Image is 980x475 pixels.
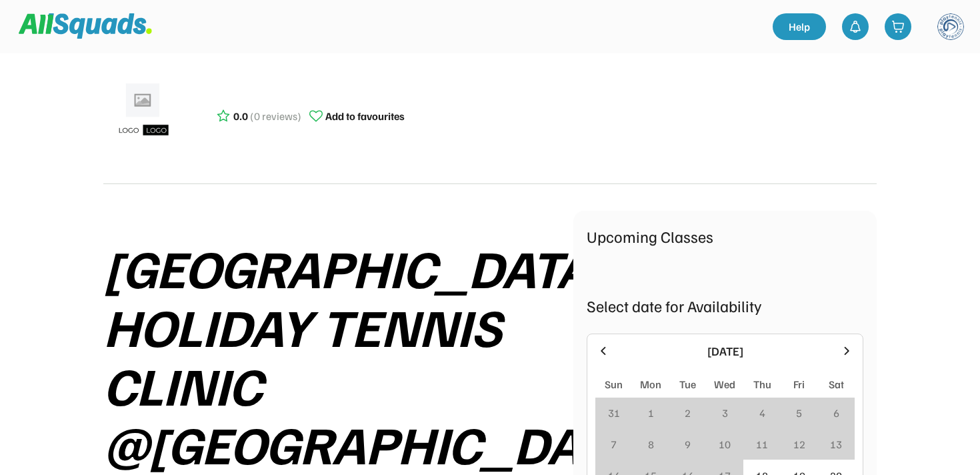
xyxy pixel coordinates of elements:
[759,405,765,421] div: 4
[325,108,405,124] div: Add to favourites
[679,376,696,392] div: Tue
[648,405,654,421] div: 1
[587,294,863,318] div: Select date for Availability
[19,13,152,39] img: Squad%20Logo.svg
[618,342,832,360] div: [DATE]
[110,79,177,145] img: ui-kit-placeholders-product-5_1200x.webp
[891,20,905,33] img: shopping-cart-01%20%281%29.svg
[719,436,731,452] div: 10
[829,376,844,392] div: Sat
[796,405,802,421] div: 5
[685,405,691,421] div: 2
[648,436,654,452] div: 8
[233,108,248,124] div: 0.0
[830,436,842,452] div: 13
[793,376,805,392] div: Fri
[753,376,771,392] div: Thu
[849,20,862,33] img: bell-03%20%281%29.svg
[605,376,623,392] div: Sun
[640,376,661,392] div: Mon
[608,405,620,421] div: 31
[773,13,826,40] a: Help
[714,376,735,392] div: Wed
[833,405,839,421] div: 6
[756,436,768,452] div: 11
[587,224,863,248] div: Upcoming Classes
[611,436,617,452] div: 7
[685,436,691,452] div: 9
[722,405,728,421] div: 3
[250,108,301,124] div: (0 reviews)
[793,436,805,452] div: 12
[937,13,964,40] img: https%3A%2F%2F94044dc9e5d3b3599ffa5e2d56a015ce.cdn.bubble.io%2Ff1752726485390x954566203362499700%...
